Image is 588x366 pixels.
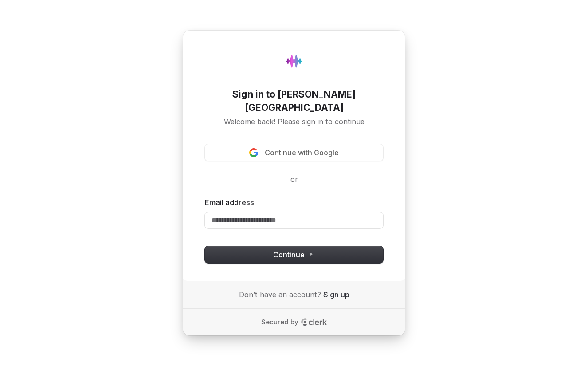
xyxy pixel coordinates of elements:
span: Don’t have an account? [239,290,321,300]
p: or [290,174,298,185]
p: Welcome back! Please sign in to continue [205,117,383,127]
button: Continue [205,246,383,263]
p: Secured by [261,318,298,327]
a: Sign up [323,290,349,300]
img: Hydee.ai [281,48,307,75]
button: Sign in with GoogleContinue with Google [205,144,383,161]
a: Clerk logo [301,318,327,326]
span: Continue [273,250,315,260]
h1: Sign in to [PERSON_NAME][GEOGRAPHIC_DATA] [205,88,383,114]
img: Sign in with Google [249,148,258,157]
span: Continue with Google [265,148,339,158]
label: Email address [205,197,254,208]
